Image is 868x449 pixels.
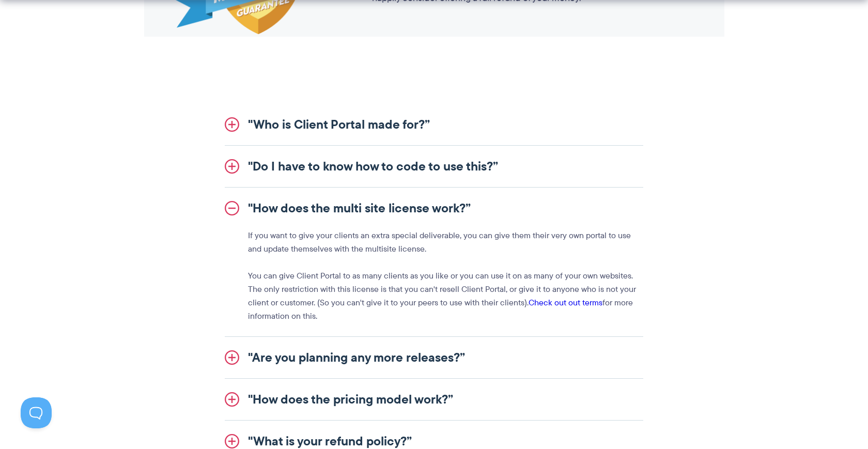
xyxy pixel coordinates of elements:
iframe: Toggle Customer Support [21,397,52,428]
a: "Do I have to know how to code to use this?” [225,146,643,187]
p: If you want to give your clients an extra special deliverable, you can give them their very own p... [248,229,643,256]
a: Check out out terms [529,297,602,308]
a: "How does the pricing model work?” [225,379,643,420]
a: "Are you planning any more releases?” [225,337,643,378]
a: "How does the multi site license work?” [225,188,643,229]
p: You can give Client Portal to as many clients as you like or you can use it on as many of your ow... [248,269,643,323]
a: "Who is Client Portal made for?” [225,104,643,145]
